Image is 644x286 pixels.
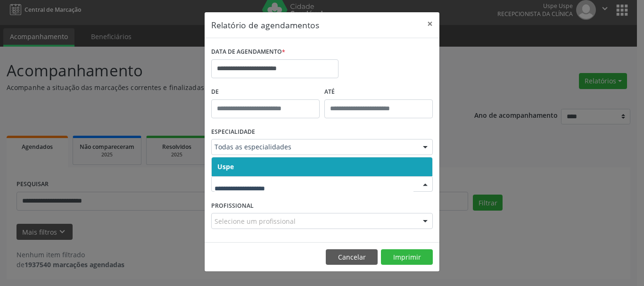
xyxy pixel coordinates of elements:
label: DATA DE AGENDAMENTO [211,45,285,59]
label: De [211,85,320,99]
button: Imprimir [381,249,433,265]
button: Cancelar [326,249,378,265]
label: PROFISSIONAL [211,198,254,213]
button: Close [421,12,439,35]
label: ATÉ [324,85,433,99]
span: Selecione um profissional [215,216,296,226]
span: Uspe [217,162,234,171]
label: ESPECIALIDADE [211,125,255,139]
span: Todas as especialidades [215,142,413,152]
h5: Relatório de agendamentos [211,19,319,31]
